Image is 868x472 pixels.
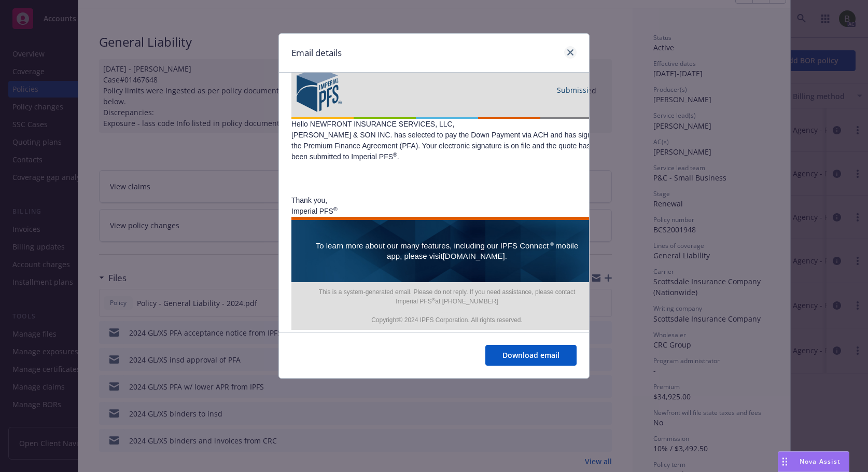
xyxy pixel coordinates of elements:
p: Copyright© 2024 IPFS Corporation. All rights reserved. [312,315,582,325]
sup: ® [432,297,436,302]
button: Download email [485,345,577,366]
span: Nova Assist [800,457,841,466]
span: 128 [442,307,452,314]
span: Download email [502,350,559,360]
div: Drag to move [778,452,791,471]
p: This is a system-generated email. Please do not reply. If you need assistance, please contact Imp... [312,287,582,306]
button: Nova Assist [778,451,849,472]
